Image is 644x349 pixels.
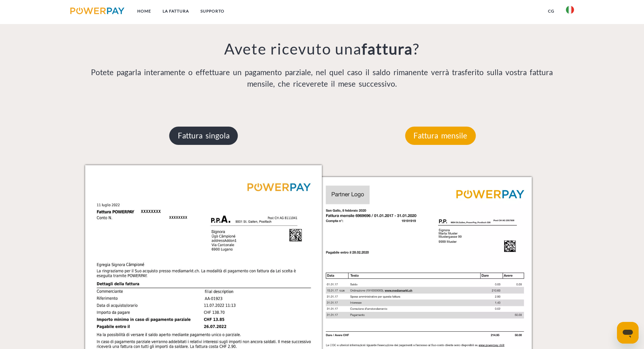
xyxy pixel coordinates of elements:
img: it [566,6,574,14]
p: Fattura mensile [405,127,476,145]
a: Supporto [195,5,230,17]
p: Fattura singola [169,127,238,145]
p: Potete pagarla interamente o effettuare un pagamento parziale, nel quel caso il saldo rimanente v... [85,67,559,90]
img: logo-powerpay.svg [70,7,125,14]
a: LA FATTURA [157,5,195,17]
h3: Avete ricevuto una ? [85,39,559,58]
b: fattura [362,40,413,58]
a: Home [132,5,157,17]
iframe: Pulsante per aprire la finestra di messaggistica, conversazione in corso [617,322,639,344]
a: CG [542,5,560,17]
